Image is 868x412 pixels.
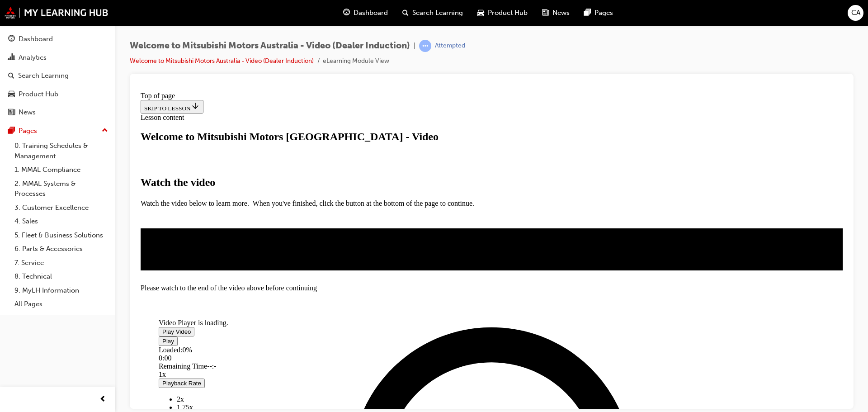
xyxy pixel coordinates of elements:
[354,8,388,18] span: Dashboard
[851,8,860,18] span: CA
[435,42,465,50] div: Attempted
[4,111,706,119] p: Watch the video below to learn more. When you've finished, click the button at the bottom of the ...
[4,123,112,139] button: Pages
[4,31,112,47] a: Dashboard
[419,40,431,52] span: learningRecordVerb_ATTEMPT-icon
[542,7,549,19] span: news-icon
[18,71,69,81] div: Search Learning
[99,394,106,405] span: prev-icon
[395,4,470,22] a: search-iconSearch Learning
[8,109,15,117] span: news-icon
[4,43,706,55] h1: Welcome to Mitsubishi Motors [GEOGRAPHIC_DATA] - Video
[412,8,463,18] span: Search Learning
[577,4,620,22] a: pages-iconPages
[11,284,112,298] a: 9. MyLH Information
[11,177,112,201] a: 2. MMAL Systems & Processes
[4,67,112,84] a: Search Learning
[4,4,706,12] div: Top of page
[4,88,78,100] strong: Watch the video
[323,56,389,66] li: eLearning Module View
[8,54,15,62] span: chart-icon
[4,196,706,204] div: Please watch to the end of the video above before continuing
[594,8,613,18] span: Pages
[5,7,108,19] img: mmal
[336,4,395,22] a: guage-iconDashboard
[11,270,112,284] a: 8. Technical
[402,7,409,19] span: search-icon
[4,49,112,66] a: Analytics
[7,17,63,24] span: SKIP TO LESSON
[22,161,688,161] div: Video player
[488,8,528,18] span: Product Hub
[470,4,535,22] a: car-iconProduct Hub
[19,89,58,99] div: Product Hub
[130,57,314,65] a: Welcome to Mitsubishi Motors Australia - Video (Dealer Induction)
[102,125,108,137] span: up-icon
[8,127,15,135] span: pages-icon
[11,163,112,177] a: 1. MMAL Compliance
[552,8,570,18] span: News
[4,12,66,25] button: SKIP TO LESSON
[848,5,863,21] button: CA
[4,86,112,103] a: Product Hub
[343,7,350,19] span: guage-icon
[11,297,112,311] a: All Pages
[11,242,112,256] a: 6. Parts & Accessories
[8,72,14,80] span: search-icon
[19,34,53,44] div: Dashboard
[11,228,112,242] a: 5. Fleet & Business Solutions
[11,214,112,228] a: 4. Sales
[4,104,112,121] a: News
[4,25,47,33] span: Lesson content
[130,41,410,51] span: Welcome to Mitsubishi Motors Australia - Video (Dealer Induction)
[19,52,47,63] div: Analytics
[19,107,36,118] div: News
[8,35,15,43] span: guage-icon
[11,201,112,215] a: 3. Customer Excellence
[584,7,591,19] span: pages-icon
[4,29,112,123] button: DashboardAnalyticsSearch LearningProduct HubNews
[8,90,15,99] span: car-icon
[19,126,37,136] div: Pages
[11,139,112,163] a: 0. Training Schedules & Management
[11,256,112,270] a: 7. Service
[535,4,577,22] a: news-iconNews
[414,41,415,51] span: |
[477,7,484,19] span: car-icon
